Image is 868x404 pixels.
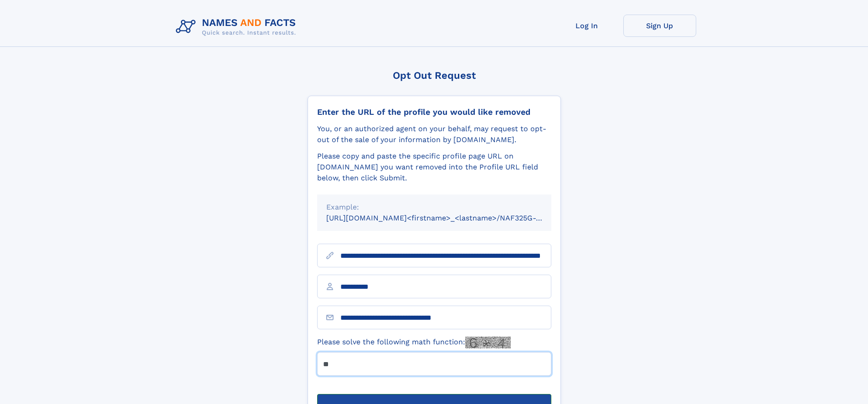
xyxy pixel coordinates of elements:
[317,151,551,184] div: Please copy and paste the specific profile page URL on [DOMAIN_NAME] you want removed into the Pr...
[326,214,569,222] small: [URL][DOMAIN_NAME]<firstname>_<lastname>/NAF325G-xxxxxxxx
[317,107,551,117] div: Enter the URL of the profile you would like removed
[623,15,696,37] a: Sign Up
[317,337,511,348] label: Please solve the following math function:
[172,15,303,39] img: Logo Names and Facts
[550,15,623,37] a: Log In
[317,123,551,145] div: You, or an authorized agent on your behalf, may request to opt-out of the sale of your informatio...
[326,202,542,213] div: Example:
[308,70,561,81] div: Opt Out Request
